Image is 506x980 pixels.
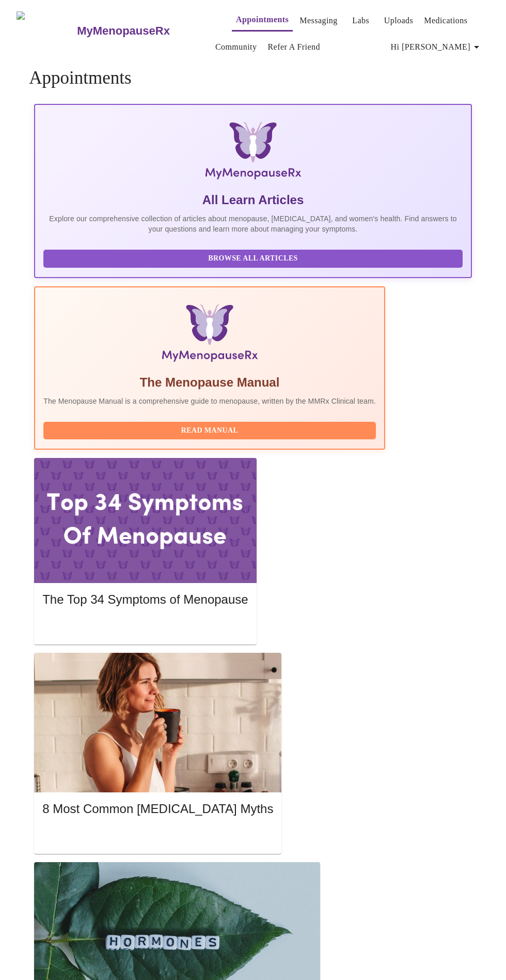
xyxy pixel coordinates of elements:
[17,11,76,50] img: MyMenopauseRx Logo
[344,10,377,31] button: Labs
[43,253,465,262] a: Browse All Articles
[384,13,414,28] a: Uploads
[295,10,341,31] button: Messaging
[42,591,248,608] h5: The Top 34 Symptoms of Menopause
[43,425,378,434] a: Read Manual
[54,424,366,437] span: Read Manual
[76,13,211,49] a: MyMenopauseRx
[263,37,324,57] button: Refer a Friend
[299,13,337,28] a: Messaging
[43,374,376,391] h5: The Menopause Manual
[43,422,376,440] button: Read Manual
[42,830,276,839] a: Read More
[267,40,320,54] a: Refer a Friend
[42,801,273,817] h5: 8 Most Common [MEDICAL_DATA] Myths
[77,24,170,38] h3: MyMenopauseRx
[43,192,463,208] h5: All Learn Articles
[109,121,397,183] img: MyMenopauseRx Logo
[29,68,477,88] h4: Appointments
[232,9,293,32] button: Appointments
[42,618,248,636] button: Read More
[352,13,369,28] a: Labs
[53,829,263,842] span: Read More
[42,826,273,845] button: Read More
[236,12,289,27] a: Appointments
[43,396,376,406] p: The Menopause Manual is a comprehensive guide to menopause, written by the MMRx Clinical team.
[53,620,238,633] span: Read More
[42,621,250,630] a: Read More
[54,252,452,265] span: Browse All Articles
[424,13,467,28] a: Medications
[391,40,483,54] span: Hi [PERSON_NAME]
[43,213,463,234] p: Explore our comprehensive collection of articles about menopause, [MEDICAL_DATA], and women's hea...
[96,304,323,366] img: Menopause Manual
[387,37,487,57] button: Hi [PERSON_NAME]
[420,10,471,31] button: Medications
[43,250,463,268] button: Browse All Articles
[380,10,418,31] button: Uploads
[211,37,261,57] button: Community
[215,40,257,54] a: Community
